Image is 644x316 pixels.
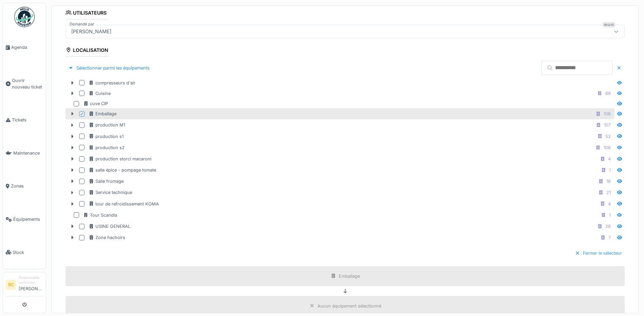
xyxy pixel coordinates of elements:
div: 52 [605,133,611,140]
div: Zone hachoirs [89,234,125,241]
div: 107 [604,122,611,128]
div: 4 [608,201,611,207]
div: Utilisateurs [66,8,107,19]
div: USINE GENERAL [89,223,130,230]
div: Responsable technicien [19,275,43,285]
a: Zones [3,170,46,203]
a: BC Responsable technicien[PERSON_NAME] [6,275,43,296]
li: [PERSON_NAME] [19,275,43,295]
span: Stock [13,249,43,256]
div: 1 [609,167,611,173]
div: 16 [606,178,611,184]
div: 7 [608,234,611,241]
span: Agenda [11,44,43,51]
div: Salle fromage [89,178,124,184]
a: Tickets [3,103,46,137]
div: Emballage [89,111,116,117]
div: 28 [605,223,611,230]
div: production storci macaroni [89,156,151,162]
div: 106 [604,144,611,151]
span: Zones [11,183,43,189]
div: Service technique [89,189,132,196]
div: salle épice - pompage tomate [89,167,156,173]
li: BC [6,280,16,290]
div: compresseurs d'air [89,80,135,86]
div: Requis [603,22,615,27]
div: Localisation [66,45,108,57]
div: [PERSON_NAME] [69,28,114,35]
div: cuve CIP [83,100,108,107]
div: production s1 [89,133,124,140]
div: tour de refroidissement KOMA [89,201,159,207]
a: Ouvrir nouveau ticket [3,64,46,104]
span: Équipements [13,216,43,222]
a: Stock [3,236,46,269]
div: production s2 [89,144,125,151]
a: Équipements [3,203,46,236]
a: Agenda [3,31,46,64]
div: Cuisine [89,90,111,97]
div: Fermer le sélecteur [572,249,625,258]
div: Tour Scandia [83,212,117,218]
div: Aucun équipement sélectionné [317,303,381,309]
a: Maintenance [3,137,46,170]
img: Badge_color-CXgf-gQk.svg [14,7,35,27]
div: 68 [605,90,611,97]
div: production M1 [89,122,125,128]
label: Demandé par [68,21,95,27]
span: Ouvrir nouveau ticket [12,77,43,90]
span: Maintenance [13,150,43,156]
div: 21 [606,189,611,196]
span: Tickets [12,117,43,123]
div: 1 [609,212,611,218]
div: Emballage [339,273,360,279]
div: 106 [604,111,611,117]
div: Sélectionner parmi les équipements [66,63,152,73]
div: 4 [608,156,611,162]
